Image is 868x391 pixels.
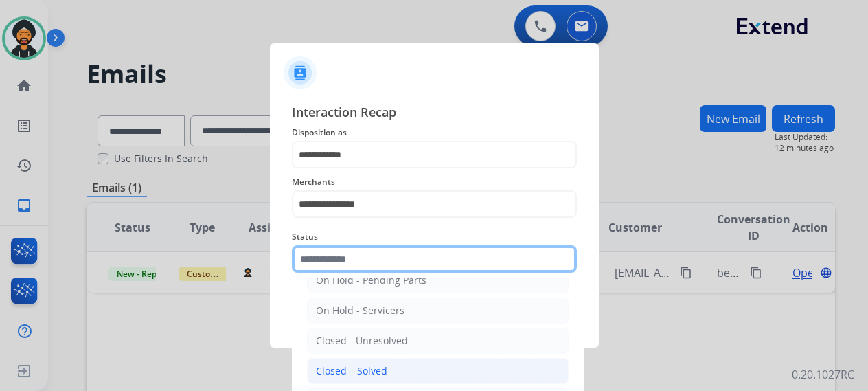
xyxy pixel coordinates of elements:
[316,364,387,378] div: Closed – Solved
[292,124,577,141] span: Disposition as
[316,273,426,287] div: On Hold - Pending Parts
[284,56,317,89] img: contactIcon
[292,229,577,245] span: Status
[292,174,577,190] span: Merchants
[292,102,577,124] span: Interaction Recap
[316,334,408,348] div: Closed - Unresolved
[316,304,404,317] div: On Hold - Servicers
[792,366,854,383] p: 0.20.1027RC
